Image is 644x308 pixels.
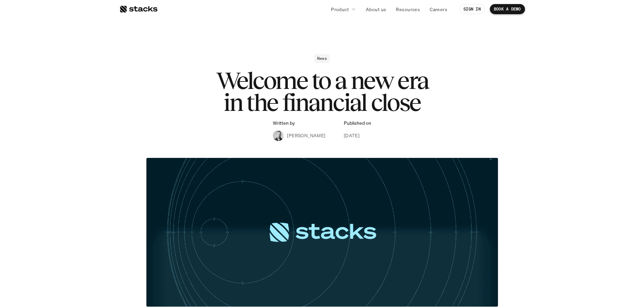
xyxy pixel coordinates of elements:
a: SIGN IN [459,4,485,14]
a: Careers [426,3,451,15]
p: [DATE] [344,132,360,139]
p: Written by [273,120,295,126]
img: Albert [273,130,284,141]
p: Careers [430,6,447,13]
p: About us [366,6,386,13]
p: Product [331,6,349,13]
p: BOOK A DEMO [494,7,521,11]
a: About us [362,3,390,15]
p: Published on [344,120,371,126]
p: Resources [396,6,420,13]
a: Resources [392,3,424,15]
a: BOOK A DEMO [490,4,525,14]
h2: News [317,56,327,61]
p: SIGN IN [463,7,481,11]
p: [PERSON_NAME] [287,132,325,139]
h1: Welcome to a new era in the financial close [187,70,457,114]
